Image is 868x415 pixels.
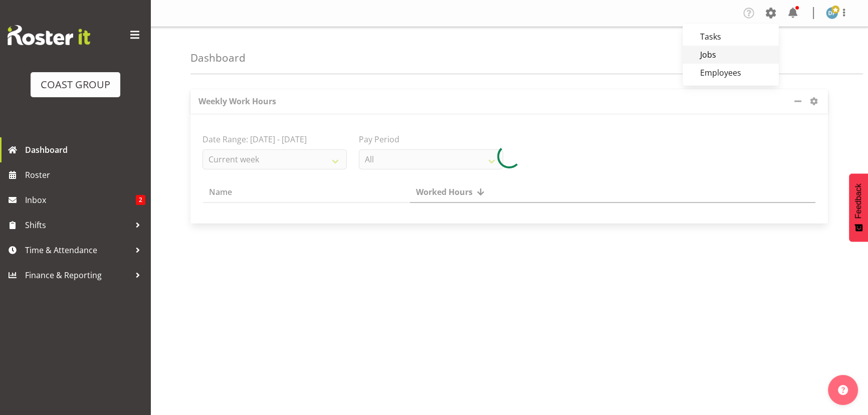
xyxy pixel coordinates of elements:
img: Rosterit website logo [8,25,90,45]
img: help-xxl-2.png [838,385,848,395]
div: COAST GROUP [41,77,110,92]
button: Feedback - Show survey [849,173,868,242]
span: Finance & Reporting [25,268,130,283]
h4: Dashboard [190,52,246,64]
span: Inbox [25,192,136,207]
span: Feedback [854,183,863,219]
span: Shifts [25,218,130,233]
a: Employees [683,64,779,82]
span: Roster [25,167,145,182]
span: Dashboard [25,142,145,157]
span: 2 [136,195,145,205]
a: Jobs [683,46,779,64]
a: Tasks [683,28,779,46]
img: david-forte1134.jpg [826,7,838,19]
span: Time & Attendance [25,243,130,258]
